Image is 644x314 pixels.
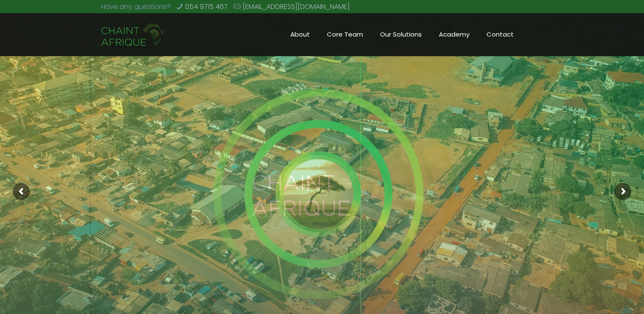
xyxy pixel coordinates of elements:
a: 054 9715 467 [185,2,228,11]
a: [EMAIL_ADDRESS][DOMAIN_NAME] [243,2,350,11]
a: Our Solutions [372,13,430,56]
a: Chaint Afrique [101,13,166,56]
span: Academy [430,28,478,41]
a: Core Team [318,13,372,56]
a: Academy [430,13,478,56]
img: Chaint_Afrique-20 [101,22,166,48]
span: Core Team [318,28,372,41]
a: About [282,13,318,56]
a: Contact [478,13,522,56]
span: About [282,28,318,41]
span: Our Solutions [372,28,430,41]
span: Contact [478,28,522,41]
